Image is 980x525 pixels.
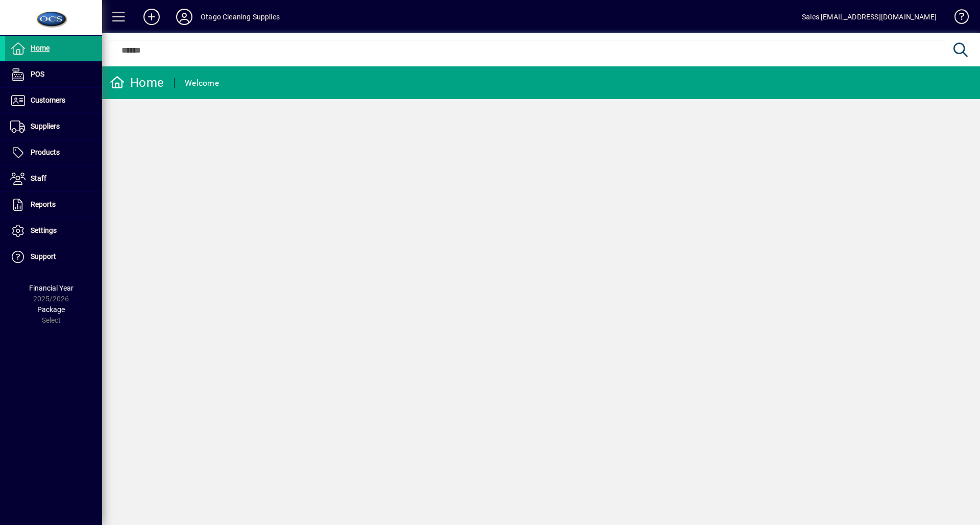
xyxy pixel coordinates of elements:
div: Welcome [185,75,219,91]
div: Otago Cleaning Supplies [201,9,280,25]
a: Customers [5,88,102,113]
span: Support [31,252,56,260]
span: Customers [31,96,65,104]
a: Support [5,244,102,270]
span: Package [37,305,65,314]
a: Staff [5,166,102,192]
span: Reports [31,200,56,208]
a: POS [5,62,102,87]
span: Settings [31,226,57,234]
span: Products [31,148,60,156]
a: Reports [5,192,102,218]
div: Home [110,75,164,91]
a: Knowledge Base [947,2,967,35]
span: POS [31,70,44,78]
span: Home [31,44,50,52]
button: Add [135,8,168,26]
a: Settings [5,218,102,244]
span: Suppliers [31,122,60,130]
div: Sales [EMAIL_ADDRESS][DOMAIN_NAME] [802,9,937,25]
a: Suppliers [5,114,102,139]
span: Financial Year [29,284,73,292]
span: Staff [31,174,46,182]
a: Products [5,140,102,165]
button: Profile [168,8,201,26]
